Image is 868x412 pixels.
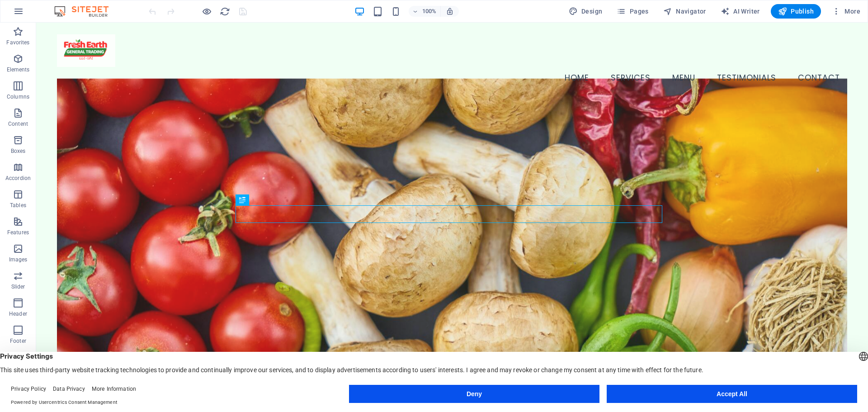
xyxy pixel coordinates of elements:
p: Accordion [5,175,31,182]
button: Publish [771,4,821,19]
p: Header [9,310,27,317]
p: Columns [7,93,29,100]
span: More [832,7,860,16]
button: Pages [613,4,652,19]
span: AI Writer [721,7,760,16]
button: Design [565,4,606,19]
span: Publish [778,7,814,16]
button: 100% [409,6,441,17]
button: AI Writer [717,4,764,19]
p: Favorites [6,39,29,46]
p: Content [8,120,28,128]
span: Navigator [663,7,706,16]
h6: 100% [422,6,437,17]
button: Navigator [660,4,710,19]
span: Pages [617,7,648,16]
button: reload [219,6,230,17]
p: Features [7,229,29,236]
img: Editor Logo [52,6,120,17]
div: Design (Ctrl+Alt+Y) [565,4,606,19]
p: Slider [11,283,25,290]
i: On resize automatically adjust zoom level to fit chosen device. [446,7,454,15]
button: Click here to leave preview mode and continue editing [201,6,212,17]
p: Footer [10,337,26,345]
p: Tables [10,202,26,209]
i: Reload page [220,6,230,17]
span: Design [569,7,603,16]
p: Elements [7,66,30,73]
p: Boxes [11,147,26,155]
button: More [828,4,864,19]
p: Images [9,256,28,263]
